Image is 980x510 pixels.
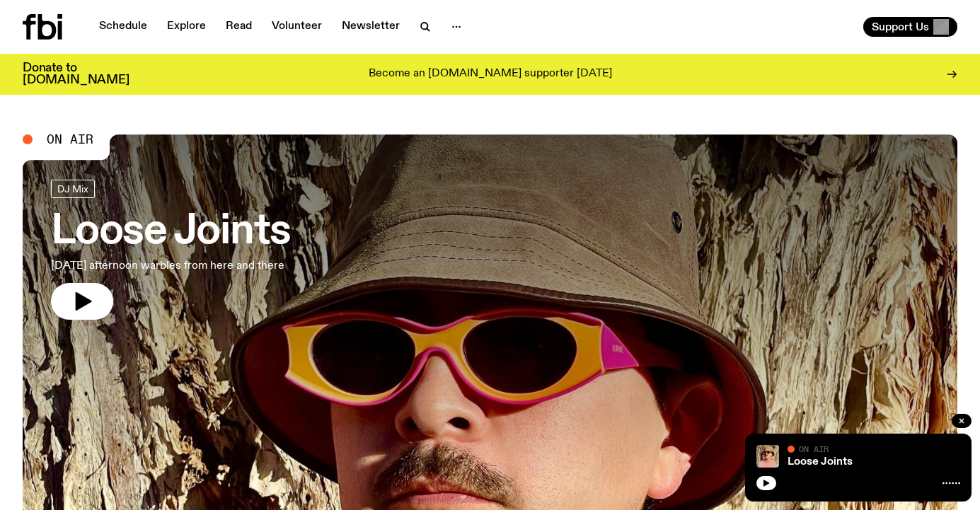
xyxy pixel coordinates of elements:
[51,180,95,198] a: DJ Mix
[217,17,260,37] a: Read
[51,212,291,252] h3: Loose Joints
[369,68,612,81] p: Become an [DOMAIN_NAME] supporter [DATE]
[51,180,291,320] a: Loose Joints[DATE] afternoon warbles from here and there
[872,21,929,33] span: Support Us
[788,456,853,468] a: Loose Joints
[51,257,291,274] p: [DATE] afternoon warbles from here and there
[57,183,88,194] span: DJ Mix
[158,17,214,37] a: Explore
[263,17,330,37] a: Volunteer
[756,445,779,468] img: Tyson stands in front of a paperbark tree wearing orange sunglasses, a suede bucket hat and a pin...
[863,17,957,37] button: Support Us
[799,444,829,453] span: On Air
[333,17,408,37] a: Newsletter
[47,133,93,146] span: On Air
[23,62,129,86] h3: Donate to [DOMAIN_NAME]
[91,17,156,37] a: Schedule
